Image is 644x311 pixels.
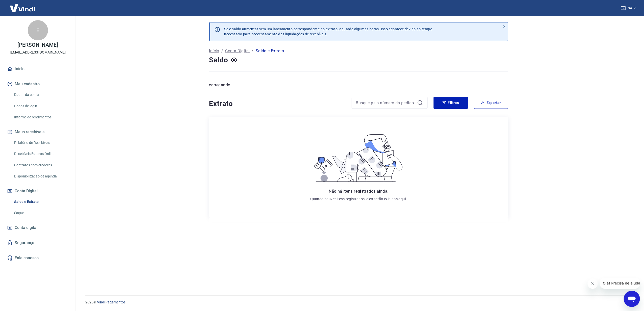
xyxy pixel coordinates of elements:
a: Dados da conta [12,90,69,100]
span: Não há itens registrados ainda. [329,189,388,194]
input: Busque pelo número do pedido [356,99,415,107]
button: Meus recebíveis [6,126,69,138]
img: tab_keywords_by_traffic_grey.svg [53,29,57,33]
a: Contratos com credores [12,160,69,170]
a: Fale conosco [6,252,69,264]
button: Filtros [434,97,468,109]
a: Disponibilização de agenda [12,171,69,182]
p: Quando houver itens registrados, eles serão exibidos aqui. [310,196,407,201]
p: [EMAIL_ADDRESS][DOMAIN_NAME] [10,50,66,55]
a: Conta digital [6,222,69,233]
p: Se o saldo aumentar sem um lançamento correspondente no extrato, aguarde algumas horas. Isso acon... [224,27,433,37]
a: Conta Digital [225,48,250,54]
p: 2025 © [85,300,632,305]
img: tab_domain_overview_orange.svg [21,29,25,33]
a: Vindi Pagamentos [97,300,126,304]
button: Exportar [474,97,508,109]
a: Recebíveis Futuros Online [12,149,69,159]
div: v 4.0.25 [14,8,25,12]
a: Início [6,63,69,74]
img: Vindi [6,0,39,16]
span: Conta digital [15,224,37,231]
a: Saldo e Extrato [12,197,69,207]
p: [PERSON_NAME] [17,42,58,48]
h4: Saldo [209,55,228,65]
a: Segurança [6,237,69,248]
a: Início [209,48,219,54]
h4: Extrato [209,99,346,109]
div: E [28,20,48,40]
iframe: Fechar mensagem [588,279,598,289]
div: Palavras-chave [59,30,81,33]
a: Relatório de Recebíveis [12,138,69,148]
img: website_grey.svg [8,13,12,17]
a: Dados de login [12,101,69,111]
button: Conta Digital [6,186,69,197]
iframe: Mensagem da empresa [600,278,640,289]
p: carregando... [209,82,508,88]
a: Informe de rendimentos [12,112,69,122]
button: Sair [620,4,638,13]
button: Meu cadastro [6,79,69,90]
p: / [252,48,254,54]
div: [PERSON_NAME]: [DOMAIN_NAME] [13,13,72,17]
a: Saque [12,208,69,218]
span: Olá! Precisa de ajuda? [3,4,42,8]
p: Saldo e Extrato [256,48,284,54]
img: logo_orange.svg [8,8,12,12]
iframe: Botão para abrir a janela de mensagens [624,291,640,307]
p: / [221,48,223,54]
div: Domínio [27,30,39,33]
